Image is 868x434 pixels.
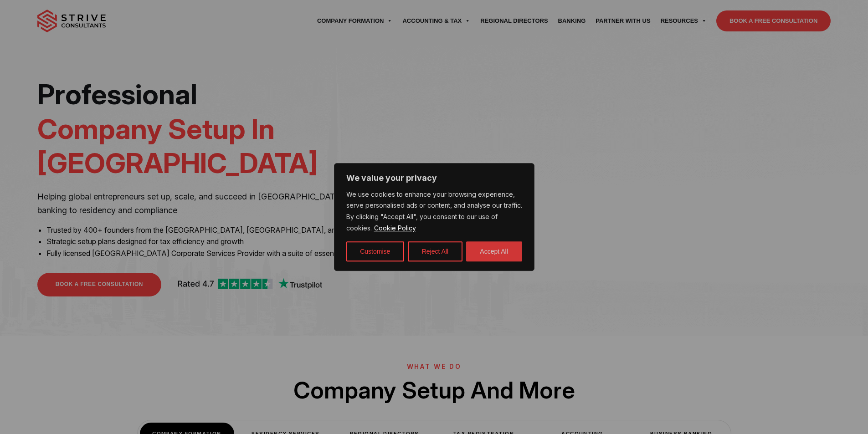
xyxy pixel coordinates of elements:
p: We use cookies to enhance your browsing experience, serve personalised ads or content, and analys... [346,189,522,235]
button: Customise [346,241,404,261]
button: Accept All [466,241,522,261]
div: We value your privacy [334,163,534,271]
button: Reject All [408,241,462,261]
a: Cookie Policy [374,224,416,232]
p: We value your privacy [346,173,522,184]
